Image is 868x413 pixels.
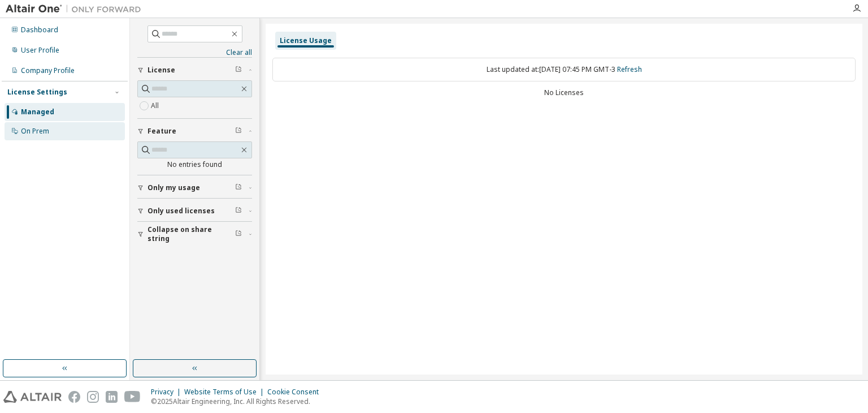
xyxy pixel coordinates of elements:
img: altair_logo.svg [3,391,62,403]
span: Only used licenses [147,206,215,216]
div: Company Profile [21,66,75,75]
button: Only my usage [137,175,252,200]
span: Clear filter [235,230,242,239]
span: Clear filter [235,127,242,136]
span: Clear filter [235,66,242,75]
p: © 2025 Altair Engineering, Inc. All Rights Reserved. [151,397,325,406]
button: Collapse on share string [137,222,252,247]
div: Website Terms of Use [184,388,267,397]
span: Feature [147,127,176,136]
div: User Profile [21,46,59,55]
div: Cookie Consent [267,388,325,397]
div: No entries found [137,160,252,169]
label: All [151,99,161,113]
img: facebook.svg [68,391,80,403]
button: License [137,58,252,83]
span: Collapse on share string [147,225,235,243]
div: No Licenses [272,88,856,97]
div: Managed [21,107,54,117]
div: License Usage [280,36,332,45]
img: linkedin.svg [106,391,118,403]
div: Dashboard [21,25,58,35]
div: Last updated at: [DATE] 07:45 PM GMT-3 [272,58,856,81]
span: Clear filter [235,183,242,192]
img: youtube.svg [124,391,141,403]
span: Only my usage [147,183,200,192]
div: On Prem [21,127,49,136]
a: Refresh [617,64,642,74]
div: Privacy [151,388,184,397]
div: License Settings [7,88,67,97]
button: Feature [137,119,252,144]
span: License [147,66,175,75]
img: instagram.svg [87,391,99,403]
a: Clear all [137,48,252,57]
img: Altair One [6,3,147,15]
button: Only used licenses [137,199,252,223]
span: Clear filter [235,206,242,216]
